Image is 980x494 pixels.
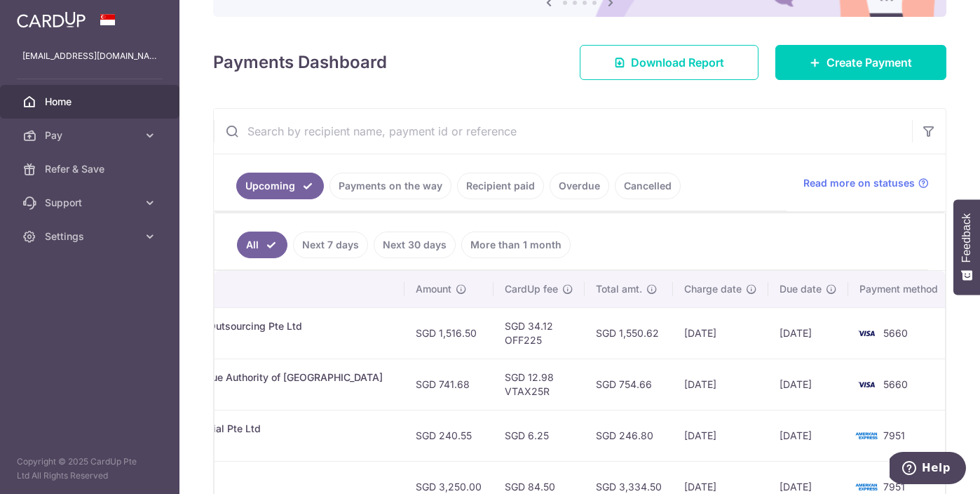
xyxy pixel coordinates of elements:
span: Home [45,95,137,109]
span: CardUp fee [505,282,558,296]
span: Charge date [684,282,742,296]
td: [DATE] [673,359,768,410]
p: [EMAIL_ADDRESS][DOMAIN_NAME] [22,49,157,63]
div: Rent. [PERSON_NAME] [93,473,393,487]
img: CardUp [17,11,86,28]
p: S9022530H [93,385,393,399]
th: Payment method [848,271,955,307]
td: [DATE] [673,410,768,461]
th: Payment details [81,271,404,307]
td: SGD 34.12 OFF225 [494,307,585,359]
a: All [237,232,287,258]
span: Support [45,196,137,210]
td: SGD 246.80 [585,410,673,461]
span: Due date [780,282,822,296]
button: Feedback - Show survey [953,199,980,295]
span: Feedback [960,213,973,262]
a: Next 30 days [374,232,456,258]
a: Cancelled [615,173,681,199]
div: Insurance. Singlife Financial Pte Ltd [93,422,393,436]
span: 5660 [883,378,908,390]
div: Miscellaneous. Catalyst Outsourcing Pte Ltd [93,319,393,333]
span: 7951 [883,429,905,441]
a: Download Report [580,45,758,80]
td: [DATE] [673,307,768,359]
td: SGD 1,550.62 [585,307,673,359]
span: Create Payment [826,54,912,71]
iframe: Opens a widget where you can find more information [890,452,966,487]
a: Next 7 days [293,232,368,258]
a: Read more on statuses [803,176,929,190]
h4: Payments Dashboard [213,50,387,75]
p: Gervissa [93,333,393,347]
a: Payments on the way [329,173,451,199]
img: Bank Card [852,325,880,342]
a: Create Payment [775,45,946,80]
a: More than 1 month [461,232,571,258]
input: Search by recipient name, payment id or reference [214,109,912,154]
td: SGD 240.55 [404,410,494,461]
td: SGD 12.98 VTAX25R [494,359,585,410]
img: Bank Card [852,427,880,444]
td: [DATE] [768,359,848,410]
td: SGD 1,516.50 [404,307,494,359]
a: Recipient paid [457,173,544,199]
a: Overdue [550,173,609,199]
td: [DATE] [768,410,848,461]
span: Download Report [631,54,724,71]
p: 80208266 [93,436,393,450]
div: Income Tax. Inland Revenue Authority of [GEOGRAPHIC_DATA] [93,370,393,385]
span: Pay [45,128,137,142]
span: Settings [45,229,137,243]
td: SGD 741.68 [404,359,494,410]
td: SGD 754.66 [585,359,673,410]
a: Upcoming [236,173,324,199]
td: [DATE] [768,307,848,359]
span: Amount [416,282,451,296]
span: 5660 [883,327,908,339]
span: 7951 [883,481,905,493]
span: Total amt. [596,282,642,296]
img: Bank Card [852,376,880,393]
span: Refer & Save [45,162,137,176]
span: Read more on statuses [803,176,915,190]
td: SGD 6.25 [494,410,585,461]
